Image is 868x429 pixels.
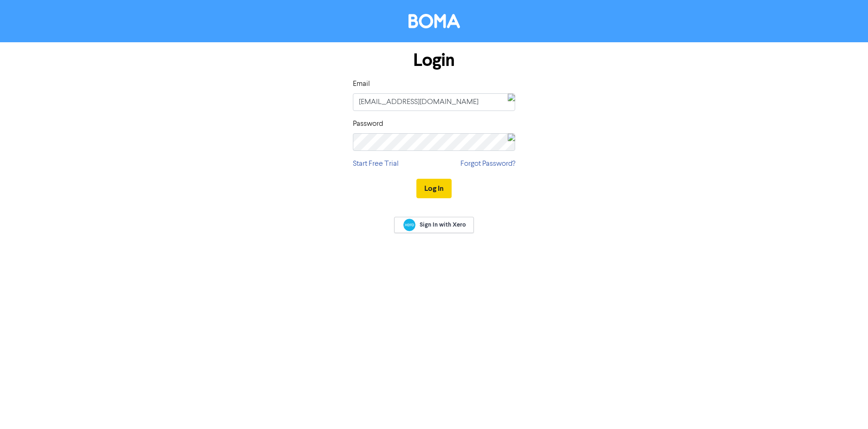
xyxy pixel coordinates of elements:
[420,221,466,229] span: Sign In with Xero
[394,217,474,233] a: Sign In with Xero
[416,179,452,198] button: Log In
[353,118,383,130] label: Password
[408,14,460,28] img: BOMA Logo
[353,158,399,169] a: Start Free Trial
[353,50,515,71] h1: Login
[403,219,415,231] img: Xero logo
[353,78,370,90] label: Email
[460,158,515,169] a: Forgot Password?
